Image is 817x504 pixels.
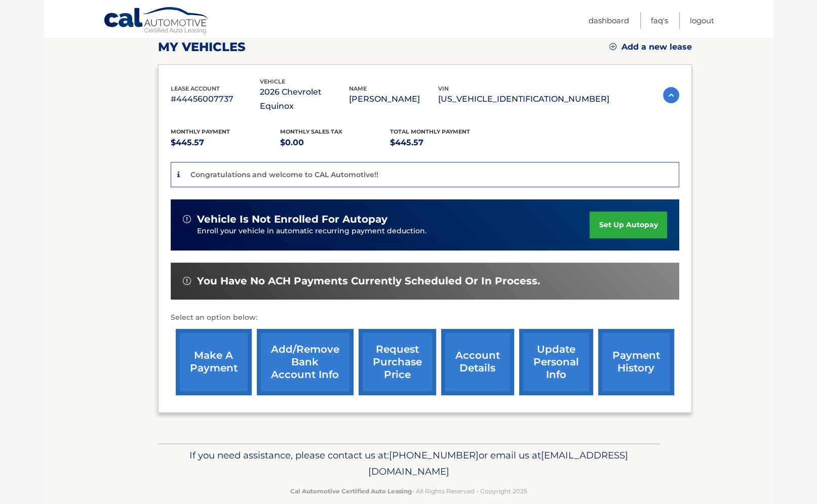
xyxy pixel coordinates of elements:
span: Monthly sales Tax [280,128,342,135]
p: Congratulations and welcome to CAL Automotive!! [190,170,378,179]
img: alert-white.svg [183,215,191,223]
img: add.svg [609,43,616,50]
a: Logout [690,12,714,29]
a: payment history [598,329,674,395]
span: [PHONE_NUMBER] [389,449,479,461]
a: update personal info [519,329,593,395]
p: $445.57 [390,136,500,150]
a: Add a new lease [609,42,692,52]
a: account details [441,329,514,395]
a: Add/Remove bank account info [257,329,354,395]
strong: Cal Automotive Certified Auto Leasing [290,487,412,495]
span: vehicle is not enrolled for autopay [197,213,387,226]
span: Total Monthly Payment [390,128,470,135]
p: [PERSON_NAME] [349,92,438,106]
p: - All Rights Reserved - Copyright 2025 [165,486,653,496]
p: $0.00 [280,136,390,150]
h2: my vehicles [158,39,246,55]
img: accordion-active.svg [663,87,679,103]
p: Select an option below: [171,312,679,324]
span: You have no ACH payments currently scheduled or in process. [197,275,540,287]
a: set up autopay [590,212,667,238]
span: name [349,85,367,92]
p: If you need assistance, please contact us at: or email us at [165,447,653,480]
p: #44456007737 [171,92,260,106]
a: Dashboard [589,12,629,29]
span: Monthly Payment [171,128,230,135]
p: [US_VEHICLE_IDENTIFICATION_NUMBER] [438,92,609,106]
span: vehicle [260,78,285,85]
p: $445.57 [171,136,281,150]
span: vin [438,85,449,92]
a: request purchase price [359,329,436,395]
p: 2026 Chevrolet Equinox [260,85,349,113]
a: make a payment [176,329,252,395]
p: Enroll your vehicle in automatic recurring payment deduction. [197,226,590,237]
a: FAQ's [651,12,668,29]
a: Cal Automotive [103,7,210,36]
img: alert-white.svg [183,277,191,285]
span: lease account [171,85,220,92]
